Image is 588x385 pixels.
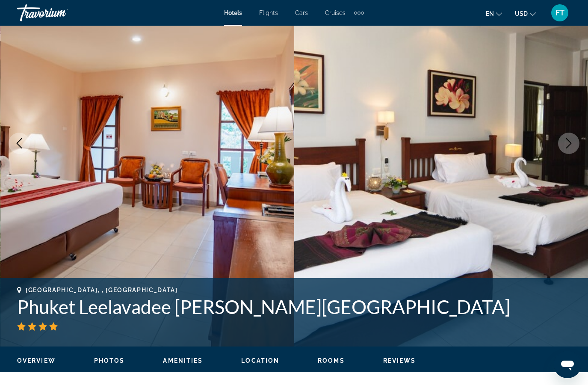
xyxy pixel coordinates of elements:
h1: Phuket Leelavadee [PERSON_NAME][GEOGRAPHIC_DATA] [17,296,571,318]
span: en [486,10,494,17]
button: Overview [17,357,56,364]
button: Location [241,357,279,364]
span: Amenities [163,357,203,364]
iframe: Кнопка запуска окна обмена сообщениями [554,351,581,378]
a: Cruises [325,9,346,16]
button: Next image [558,133,579,154]
a: Travorium [17,2,103,24]
a: Hotels [224,9,242,16]
button: Photos [94,357,125,364]
span: Rooms [318,357,345,364]
span: Overview [17,357,56,364]
button: User Menu [549,4,571,22]
span: FT [555,9,564,17]
span: Location [241,357,279,364]
button: Change currency [515,7,536,20]
a: Flights [259,9,278,16]
button: Previous image [9,133,30,154]
button: Amenities [163,357,203,364]
span: Photos [94,357,125,364]
button: Rooms [318,357,345,364]
button: Reviews [383,357,416,364]
button: Change language [486,7,502,20]
button: Extra navigation items [354,6,364,20]
span: Reviews [383,357,416,364]
a: Cars [295,9,308,16]
span: [GEOGRAPHIC_DATA], , [GEOGRAPHIC_DATA] [26,287,178,293]
span: USD [515,10,528,17]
